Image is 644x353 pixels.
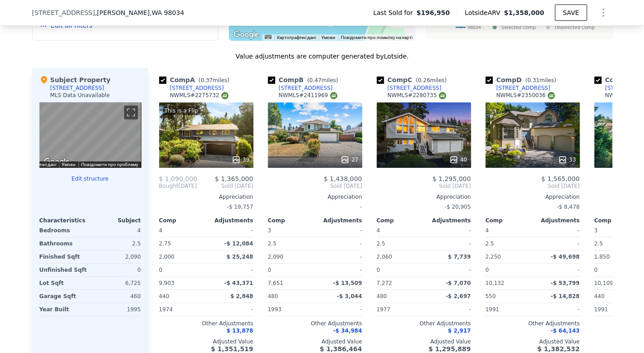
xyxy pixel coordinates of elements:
img: NWMLS Logo [221,92,228,99]
span: ( miles) [412,77,450,83]
div: - [534,303,580,316]
div: - [426,303,471,316]
div: Other Adjustments [485,320,580,327]
div: Appreciation [268,193,362,201]
span: -$ 8,478 [557,204,579,210]
div: Subject [90,217,141,224]
span: 0 [159,267,163,273]
button: SAVE [555,5,586,21]
a: [STREET_ADDRESS] [485,84,550,92]
span: 440 [594,293,605,299]
div: 460 [92,290,141,303]
img: NWMLS Logo [330,92,337,99]
div: - [317,224,362,237]
div: - [426,264,471,276]
div: Lot Sqft [39,277,88,289]
div: Adjustments [533,217,580,224]
div: Adjustments [315,217,362,224]
span: -$ 19,757 [227,204,253,210]
span: 0 [268,267,271,273]
div: 27 [340,155,358,164]
span: 0.47 [309,77,321,83]
button: Show Options [594,4,612,22]
span: 0.31 [527,77,539,83]
span: 0 [485,267,489,273]
div: - [426,237,471,250]
div: Value adjustments are computer generated by Lotside . [32,52,612,61]
span: 3 [594,227,598,234]
span: 2,090 [268,254,283,260]
img: Google [231,29,261,41]
div: - [317,264,362,276]
div: 2.5 [485,237,531,250]
div: Characteristics [39,217,90,224]
div: 1977 [377,303,422,316]
button: Комбінації клавіш [265,35,271,39]
span: Bought [159,182,179,190]
a: Повідомити про проблему [81,162,138,167]
img: NWMLS Logo [439,92,446,99]
div: - [426,224,471,237]
div: Appreciation [485,193,580,201]
span: Lotside ARV [465,8,504,17]
div: - [534,224,580,237]
text: Selected Comp [501,25,536,30]
span: -$ 43,371 [224,280,253,286]
span: 10,132 [485,280,504,286]
a: [STREET_ADDRESS] [268,84,333,92]
div: Comp [594,217,641,224]
a: Умови (відкривається в новій вкладці) [321,35,335,40]
div: - [534,237,580,250]
div: 1993 [268,303,313,316]
span: 1,850 [594,254,610,260]
span: $ 1,365,000 [215,175,253,182]
div: 2.5 [92,237,141,250]
div: Bathrooms [39,237,88,250]
div: 40 [449,155,467,164]
span: Last Sold for [373,8,416,17]
div: 1995 [92,303,141,316]
span: -$ 12,084 [224,240,253,247]
div: Other Adjustments [377,320,471,327]
div: 33 [558,155,576,164]
span: $ 1,382,532 [537,345,579,353]
div: Bedrooms [39,224,88,237]
div: Other Adjustments [159,320,253,327]
div: - [208,224,253,237]
span: $ 13,878 [227,328,253,334]
span: $ 1,351,519 [211,345,253,353]
span: -$ 3,044 [337,293,362,299]
span: 7,272 [377,280,392,286]
img: NWMLS Logo [547,92,555,99]
span: $1,358,000 [504,9,544,16]
div: 2.75 [159,237,204,250]
img: Google [42,156,72,168]
span: -$ 20,905 [445,204,471,210]
div: 1974 [159,303,204,316]
div: 0 [92,264,141,276]
button: Перемкнути повноекранний режим [124,106,138,119]
span: $ 1,565,000 [541,175,580,182]
span: 2,250 [485,254,501,260]
span: $196,950 [416,8,450,17]
button: Edit structure [39,175,141,182]
span: $ 2,848 [230,293,253,299]
span: 10,109 [594,280,613,286]
div: Year Built [39,303,88,316]
span: 4 [485,227,489,234]
span: [STREET_ADDRESS] [32,8,95,17]
span: 9,903 [159,280,174,286]
div: Other Adjustments [268,320,362,327]
div: Comp [159,217,206,224]
span: 480 [377,293,387,299]
span: 440 [159,293,169,299]
span: $ 1,295,889 [428,345,470,353]
div: 2.5 [268,237,313,250]
div: NWMLS # 2280735 [387,92,446,99]
a: [STREET_ADDRESS] [377,84,441,92]
div: This is a Flip [163,106,200,115]
div: Comp [377,217,424,224]
span: -$ 53,799 [551,280,580,286]
div: Comp [268,217,315,224]
div: [DATE] [159,182,197,190]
